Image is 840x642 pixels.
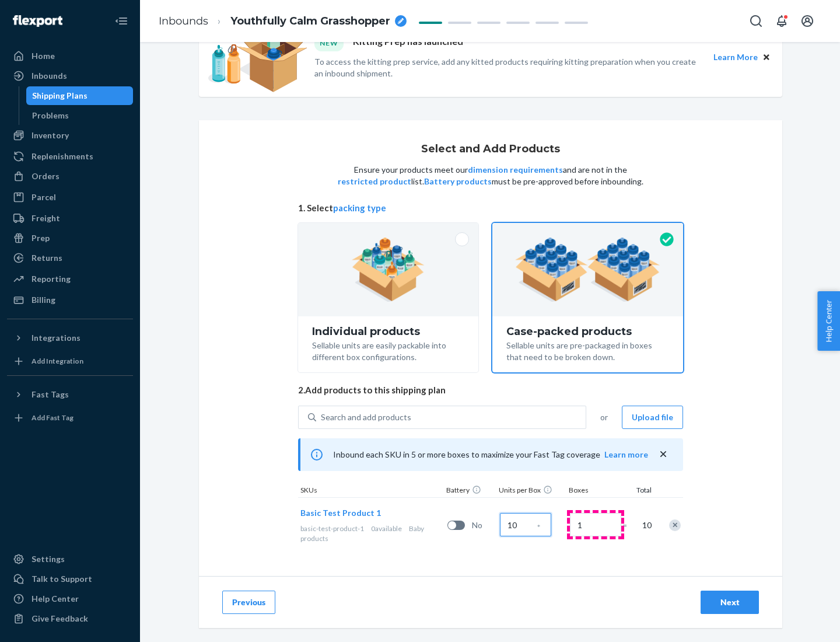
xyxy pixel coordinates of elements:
[337,164,645,187] p: Ensure your products meet our and are not in the list. must be pre-approved before inbounding.
[713,51,758,64] button: Learn More
[338,176,411,187] button: restricted product
[300,524,364,533] span: basic-test-product-1
[515,238,660,302] img: case-pack.59cecea509d18c883b923b81aeac6d0b.png
[7,126,133,145] a: Inventory
[32,273,71,285] div: Reporting
[760,51,773,64] button: Close
[32,232,50,244] div: Prep
[770,9,793,33] button: Open notifications
[7,609,133,628] button: Give Feedback
[149,4,416,39] ol: breadcrumbs
[222,591,275,614] button: Previous
[7,167,133,186] a: Orders
[640,519,652,531] span: 10
[625,485,654,497] div: Total
[298,485,444,497] div: SKUs
[32,613,88,624] div: Give Feedback
[7,589,133,608] a: Help Center
[701,591,759,614] button: Next
[32,50,55,62] div: Home
[32,191,56,203] div: Parcel
[657,448,669,460] button: close
[710,596,749,608] div: Next
[312,326,464,337] div: Individual products
[298,384,683,396] span: 2. Add products to this shipping plan
[566,485,625,497] div: Boxes
[622,406,683,429] button: Upload file
[371,524,402,533] span: 0 available
[32,90,87,102] div: Shipping Plans
[817,291,840,351] button: Help Center
[7,291,133,309] a: Billing
[506,326,669,337] div: Case-packed products
[32,151,93,162] div: Replenishments
[496,485,566,497] div: Units per Box
[300,508,381,518] span: Basic Test Product 1
[333,202,386,214] button: packing type
[424,176,492,187] button: Battery products
[744,9,768,33] button: Open Search Box
[314,56,703,79] p: To access the kitting prep service, add any kitted products requiring kitting preparation when yo...
[7,570,133,588] a: Talk to Support
[32,212,60,224] div: Freight
[669,519,681,531] div: Remove Item
[7,147,133,166] a: Replenishments
[622,519,634,531] span: =
[300,507,381,519] button: Basic Test Product 1
[353,35,463,51] p: Kitting Prep has launched
[13,15,62,27] img: Flexport logo
[314,35,344,51] div: NEW
[7,385,133,404] button: Fast Tags
[159,15,208,27] a: Inbounds
[230,14,390,29] span: Youthfully Calm Grasshopper
[472,519,495,531] span: No
[7,229,133,247] a: Prep
[32,356,83,366] div: Add Integration
[444,485,496,497] div: Battery
[300,524,443,543] div: Baby products
[32,573,92,585] div: Talk to Support
[298,438,683,471] div: Inbound each SKU in 5 or more boxes to maximize your Fast Tag coverage
[110,9,133,33] button: Close Navigation
[796,9,819,33] button: Open account menu
[506,337,669,363] div: Sellable units are pre-packaged in boxes that need to be broken down.
[352,238,425,302] img: individual-pack.facf35554cb0f1810c75b2bd6df2d64e.png
[32,170,60,182] div: Orders
[32,332,80,344] div: Integrations
[32,130,69,141] div: Inventory
[500,513,551,536] input: Case Quantity
[26,106,134,125] a: Problems
[7,209,133,228] a: Freight
[32,110,69,121] div: Problems
[32,413,73,423] div: Add Fast Tag
[7,329,133,347] button: Integrations
[7,188,133,207] a: Parcel
[32,593,79,605] div: Help Center
[32,252,62,264] div: Returns
[604,449,648,460] button: Learn more
[600,411,608,423] span: or
[7,270,133,288] a: Reporting
[298,202,683,214] span: 1. Select
[32,389,69,400] div: Fast Tags
[26,86,134,105] a: Shipping Plans
[32,70,67,82] div: Inbounds
[7,47,133,65] a: Home
[312,337,464,363] div: Sellable units are easily packable into different box configurations.
[570,513,621,536] input: Number of boxes
[7,550,133,568] a: Settings
[421,144,560,155] h1: Select and Add Products
[32,294,55,306] div: Billing
[7,67,133,85] a: Inbounds
[7,249,133,267] a: Returns
[468,164,563,176] button: dimension requirements
[7,352,133,371] a: Add Integration
[7,409,133,427] a: Add Fast Tag
[321,411,411,423] div: Search and add products
[32,553,65,565] div: Settings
